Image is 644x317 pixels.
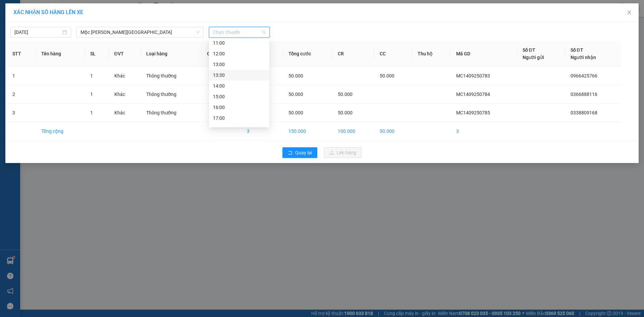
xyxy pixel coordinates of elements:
[85,41,109,67] th: SL
[338,110,353,115] span: 50.000
[620,3,639,22] button: Close
[332,41,374,67] th: CR
[332,122,374,141] td: 100.000
[109,67,141,85] td: Khác
[196,30,200,34] span: down
[571,110,597,115] span: 0338809168
[451,41,517,67] th: Mã GD
[109,85,141,104] td: Khác
[456,73,490,78] span: MC1409250783
[380,73,394,78] span: 50.000
[80,27,200,37] span: Mộc Châu - Hà Nội
[213,71,265,79] div: 13:30
[14,29,61,36] input: 14/09/2025
[288,110,303,115] span: 50.000
[283,41,332,67] th: Tổng cước
[141,85,202,104] td: Thông thường
[213,125,265,133] div: 18:00
[213,114,265,122] div: 17:00
[213,50,265,57] div: 12:00
[451,122,517,141] td: 3
[3,38,20,43] span: Người gửi:
[109,104,141,122] td: Khác
[7,104,36,122] td: 3
[3,47,50,57] span: 0359305264
[21,4,44,11] span: HAIVAN
[65,18,98,24] span: 0981 559 551
[63,7,98,17] span: VP [PERSON_NAME]
[374,41,412,67] th: CC
[141,104,202,122] td: Thông thường
[324,147,362,158] button: uploadLên hàng
[213,39,265,47] div: 11:00
[571,73,597,78] span: 0966425766
[36,41,85,67] th: Tên hàng
[571,47,583,53] span: Số ĐT
[288,73,303,78] span: 50.000
[90,110,93,115] span: 1
[627,10,632,15] span: close
[571,92,597,97] span: 0366888116
[90,92,93,97] span: 1
[213,93,265,100] div: 15:00
[21,20,43,27] em: Logistics
[456,92,490,97] span: MC1409250784
[202,41,241,67] th: Ghi chú
[523,47,535,53] span: Số ĐT
[213,82,265,90] div: 14:00
[141,67,202,85] td: Thông thường
[109,41,141,67] th: ĐVT
[412,41,451,67] th: Thu hộ
[213,104,265,111] div: 16:00
[7,41,36,67] th: STT
[7,67,36,85] td: 1
[13,9,83,15] span: XÁC NHẬN SỐ HÀNG LÊN XE
[3,43,23,47] span: Người nhận:
[7,85,36,104] td: 2
[213,27,266,37] span: Chọn chuyến
[456,110,490,115] span: MC1409250785
[288,92,303,97] span: 50.000
[295,149,312,156] span: Quay lại
[282,147,317,158] button: rollbackQuay lại
[523,55,544,60] span: Người gửi
[36,122,85,141] td: Tổng cộng
[12,12,52,19] span: XUANTRANG
[241,122,283,141] td: 3
[571,55,596,60] span: Người nhận
[374,122,412,141] td: 50.000
[288,150,292,156] span: rollback
[141,41,202,67] th: Loại hàng
[283,122,332,141] td: 150.000
[338,92,353,97] span: 50.000
[213,61,265,68] div: 13:00
[90,73,93,78] span: 1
